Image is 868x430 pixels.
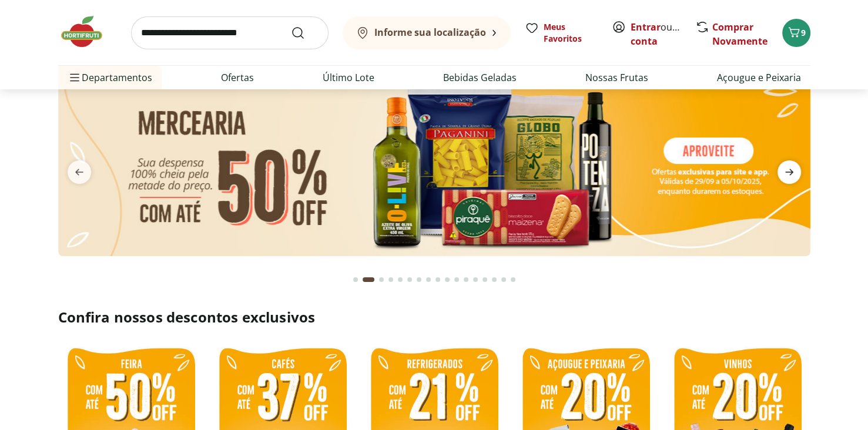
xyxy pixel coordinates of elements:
[631,21,661,33] a: Entrar
[291,26,319,40] button: Submit Search
[452,266,461,294] button: Go to page 11 from fs-carousel
[58,14,117,49] img: Hortifruti
[424,266,433,294] button: Go to page 8 from fs-carousel
[768,160,810,184] button: next
[343,16,511,49] button: Informe sua localização
[499,266,508,294] button: Go to page 16 from fs-carousel
[131,16,329,49] input: search
[414,266,424,294] button: Go to page 7 from fs-carousel
[717,70,801,85] a: Açougue e Peixaria
[461,266,471,294] button: Go to page 12 from fs-carousel
[405,266,414,294] button: Go to page 6 from fs-carousel
[508,266,518,294] button: Go to page 17 from fs-carousel
[221,70,254,85] a: Ofertas
[433,266,443,294] button: Go to page 9 from fs-carousel
[58,74,810,256] img: mercearia
[443,70,517,85] a: Bebidas Geladas
[782,19,810,47] button: Carrinho
[68,63,82,92] button: Menu
[480,266,490,294] button: Go to page 14 from fs-carousel
[490,266,499,294] button: Go to page 15 from fs-carousel
[396,266,405,294] button: Go to page 5 from fs-carousel
[68,63,152,92] span: Departamentos
[58,160,100,184] button: previous
[631,20,683,48] span: ou
[585,70,648,85] a: Nossas Frutas
[525,21,598,45] a: Meus Favoritos
[351,266,360,294] button: Go to page 1 from fs-carousel
[58,308,810,327] h2: Confira nossos descontos exclusivos
[374,26,486,39] b: Informe sua localização
[323,70,374,85] a: Último Lote
[377,266,386,294] button: Go to page 3 from fs-carousel
[443,266,452,294] button: Go to page 10 from fs-carousel
[386,266,396,294] button: Go to page 4 from fs-carousel
[471,266,480,294] button: Go to page 13 from fs-carousel
[360,266,377,294] button: Current page from fs-carousel
[712,21,768,48] a: Comprar Novamente
[544,21,598,45] span: Meus Favoritos
[801,27,806,38] span: 9
[631,21,695,48] a: Criar conta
